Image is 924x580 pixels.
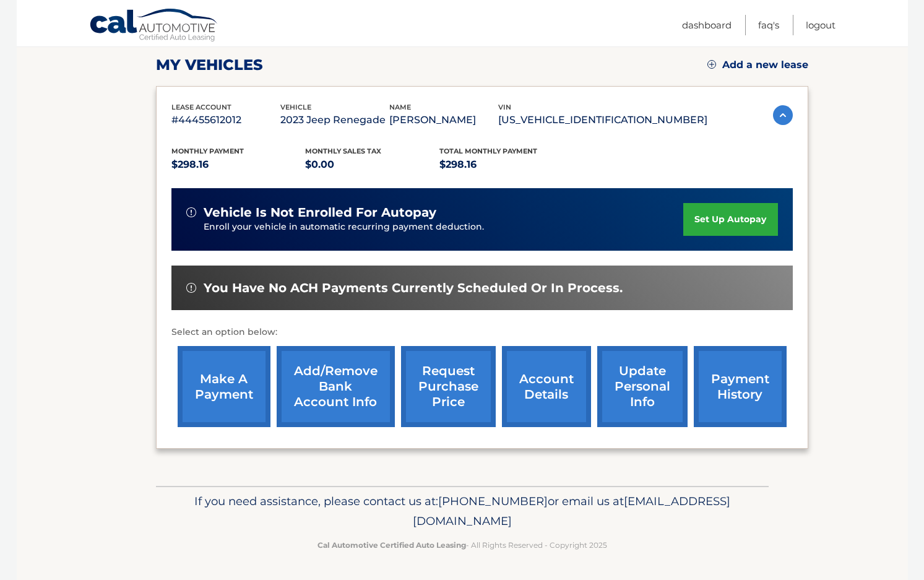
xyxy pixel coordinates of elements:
p: $298.16 [439,156,574,173]
span: vehicle is not enrolled for autopay [204,205,436,220]
span: lease account [171,103,231,111]
span: [EMAIL_ADDRESS][DOMAIN_NAME] [413,494,730,528]
span: Monthly Payment [171,147,244,155]
p: #44455612012 [171,111,280,129]
span: Total Monthly Payment [439,147,537,155]
p: Select an option below: [171,325,793,340]
a: Cal Automotive [89,8,219,44]
span: Monthly sales Tax [305,147,381,155]
span: vin [498,103,511,111]
a: Add a new lease [707,59,808,71]
strong: Cal Automotive Certified Auto Leasing [317,540,466,550]
p: [PERSON_NAME] [389,111,498,129]
a: payment history [694,346,787,427]
span: You have no ACH payments currently scheduled or in process. [204,280,623,296]
span: [PHONE_NUMBER] [438,494,548,508]
span: name [389,103,411,111]
a: Logout [806,15,835,35]
a: Dashboard [682,15,732,35]
p: - All Rights Reserved - Copyright 2025 [164,539,761,552]
p: If you need assistance, please contact us at: or email us at [164,491,761,531]
img: accordion-active.svg [773,105,793,125]
p: $0.00 [305,156,439,173]
span: vehicle [280,103,311,111]
img: alert-white.svg [186,283,196,293]
p: Enroll your vehicle in automatic recurring payment deduction. [204,220,684,234]
a: request purchase price [401,346,496,427]
p: 2023 Jeep Renegade [280,111,389,129]
h2: my vehicles [156,56,263,74]
img: alert-white.svg [186,207,196,217]
a: make a payment [178,346,270,427]
a: FAQ's [758,15,779,35]
p: $298.16 [171,156,306,173]
a: update personal info [597,346,688,427]
p: [US_VEHICLE_IDENTIFICATION_NUMBER] [498,111,707,129]
a: account details [502,346,591,427]
img: add.svg [707,60,716,69]
a: set up autopay [683,203,777,236]
a: Add/Remove bank account info [277,346,395,427]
